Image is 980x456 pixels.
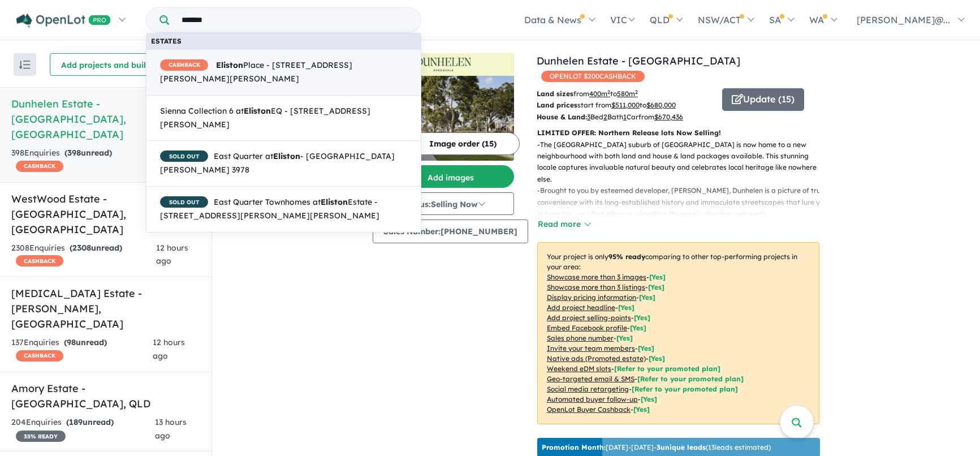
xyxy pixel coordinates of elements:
[11,147,150,174] div: 398 Enquir ies
[537,89,573,98] b: Land sizes
[623,113,627,121] u: 1
[547,283,645,291] u: Showcase more than 3 listings
[160,150,407,177] span: East Quarter at - [GEOGRAPHIC_DATA][PERSON_NAME] 3978
[151,37,182,45] b: Estates
[639,293,655,302] span: [ Yes ]
[273,151,300,161] strong: Eliston
[373,53,514,161] a: Dunhelen Estate - Greenvale LogoDunhelen Estate - Greenvale
[72,243,91,253] span: 2308
[11,191,200,237] h5: WestWood Estate - [GEOGRAPHIC_DATA] , [GEOGRAPHIC_DATA]
[547,324,627,332] u: Embed Facebook profile
[16,161,63,172] span: CASHBACK
[537,242,819,424] p: Your project is only comparing to other top-performing projects in your area: - - - - - - - - - -...
[641,395,657,403] span: [Yes]
[547,293,636,302] u: Display pricing information
[146,95,421,141] a: Sienna Collection 6 atElistonEQ - [STREET_ADDRESS][PERSON_NAME]
[146,140,421,187] a: SOLD OUTEast Quarter atEliston- [GEOGRAPHIC_DATA][PERSON_NAME] 3978
[11,242,156,269] div: 2308 Enquir ies
[537,139,828,186] p: - The [GEOGRAPHIC_DATA] suburb of [GEOGRAPHIC_DATA] is now home to a new neighbourhood with both ...
[541,71,645,82] span: OPENLOT $ 200 CASHBACK
[633,405,650,414] span: [Yes]
[547,385,629,393] u: Social media retargeting
[321,197,348,207] strong: Eliston
[542,442,771,453] p: [DATE] - [DATE] - ( 13 leads estimated)
[547,273,646,281] u: Showcase more than 3 images
[634,313,650,322] span: [ Yes ]
[19,61,31,69] img: sort.svg
[857,14,950,25] span: [PERSON_NAME]@...
[547,395,638,403] u: Automated buyer follow-up
[637,375,744,383] span: [Refer to your promoted plan]
[646,101,676,109] u: $ 680,000
[373,165,514,188] button: Add images
[160,59,208,71] span: CASHBACK
[654,113,683,121] u: $ 670,436
[66,417,114,427] strong: ( unread)
[537,54,740,67] a: Dunhelen Estate - [GEOGRAPHIC_DATA]
[610,89,638,98] span: to
[722,88,804,111] button: Update (15)
[537,111,714,123] p: Bed Bath Car from
[547,405,631,414] u: OpenLot Buyer Cashback
[607,89,610,95] sup: 2
[618,303,634,312] span: [ Yes ]
[547,364,611,373] u: Weekend eDM slots
[373,192,514,215] button: Status:Selling Now
[244,106,271,116] strong: Eliston
[11,381,200,411] h5: Amory Estate - [GEOGRAPHIC_DATA] , QLD
[547,354,646,363] u: Native ads (Promoted estate)
[11,416,155,443] div: 204 Enquir ies
[630,324,646,332] span: [ Yes ]
[377,58,510,71] img: Dunhelen Estate - Greenvale Logo
[16,14,111,28] img: Openlot PRO Logo White
[649,273,666,281] span: [ Yes ]
[537,113,587,121] b: House & Land:
[537,185,828,220] p: - Brought to you by esteemed developer, [PERSON_NAME], Dunhelen is a picture of true convenience ...
[160,150,208,162] span: SOLD OUT
[171,8,418,32] input: Try estate name, suburb, builder or developer
[50,53,174,76] button: Add projects and builders
[70,243,122,253] strong: ( unread)
[155,417,187,441] span: 13 hours ago
[146,49,421,96] a: CASHBACK ElistonPlace - [STREET_ADDRESS][PERSON_NAME][PERSON_NAME]
[16,350,63,362] span: CASHBACK
[160,59,407,86] span: Place - [STREET_ADDRESS][PERSON_NAME][PERSON_NAME]
[406,132,520,155] button: Image order (15)
[216,60,243,70] strong: Eliston
[160,196,407,223] span: East Quarter Townhomes at Estate - [STREET_ADDRESS][PERSON_NAME][PERSON_NAME]
[537,101,577,109] b: Land prices
[616,334,633,342] span: [ Yes ]
[537,218,590,231] button: Read more
[542,443,606,451] b: Promotion Month:
[11,96,200,142] h5: Dunhelen Estate - [GEOGRAPHIC_DATA] , [GEOGRAPHIC_DATA]
[617,89,638,98] u: 580 m
[537,127,819,139] p: LIMITED OFFER: Northern Release lots Now Selling!
[648,283,664,291] span: [ Yes ]
[638,344,654,352] span: [ Yes ]
[11,286,200,332] h5: [MEDICAL_DATA] Estate - [PERSON_NAME] , [GEOGRAPHIC_DATA]
[587,113,590,121] u: 3
[611,101,640,109] u: $ 511,000
[373,220,528,243] button: Sales Number:[PHONE_NUMBER]
[547,375,634,383] u: Geo-targeted email & SMS
[160,105,407,132] span: Sienna Collection 6 at EQ - [STREET_ADDRESS][PERSON_NAME]
[603,113,607,121] u: 2
[153,337,185,361] span: 12 hours ago
[67,337,76,347] span: 98
[608,252,645,261] b: 95 % ready
[373,76,514,161] img: Dunhelen Estate - Greenvale
[67,148,81,158] span: 398
[657,443,706,451] b: 3 unique leads
[614,364,720,373] span: [Refer to your promoted plan]
[160,196,208,208] span: SOLD OUT
[16,431,66,442] span: 35 % READY
[632,385,738,393] span: [Refer to your promoted plan]
[64,337,107,347] strong: ( unread)
[537,100,714,111] p: start from
[547,303,615,312] u: Add project headline
[16,255,63,266] span: CASHBACK
[11,336,153,363] div: 137 Enquir ies
[156,243,188,266] span: 12 hours ago
[537,88,714,100] p: from
[649,354,665,363] span: [Yes]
